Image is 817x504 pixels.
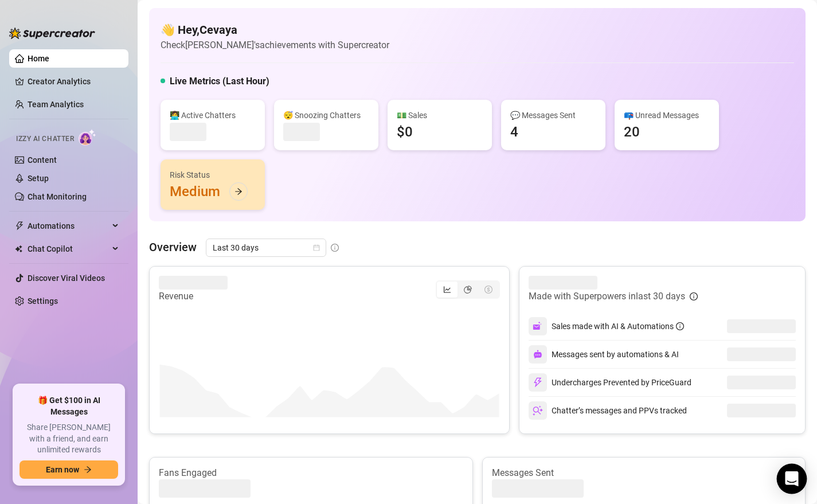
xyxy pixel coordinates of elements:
a: Settings [28,296,58,306]
article: Revenue [159,290,228,303]
span: Last 30 days [213,239,319,256]
article: Made with Superpowers in last 30 days [529,290,685,303]
a: Discover Viral Videos [28,274,105,283]
span: thunderbolt [15,221,24,230]
div: Sales made with AI & Automations [552,320,684,333]
article: Check [PERSON_NAME]'s achievements with Supercreator [161,38,389,52]
article: Messages Sent [492,467,796,479]
span: info-circle [690,292,698,300]
div: Open Intercom Messenger [777,464,807,494]
div: 20 [624,123,640,141]
span: arrow-right [84,466,92,474]
img: AI Chatter [79,129,96,146]
img: svg%3e [533,405,543,416]
div: 😴 Snoozing Chatters [283,109,369,122]
div: Risk Status [170,169,256,181]
div: 📪 Unread Messages [624,109,710,122]
a: Setup [28,174,49,183]
article: Fans Engaged [159,467,463,479]
span: info-circle [331,244,339,252]
span: dollar-circle [484,286,492,294]
span: 🎁 Get $100 in AI Messages [19,395,118,417]
span: Izzy AI Chatter [16,134,74,144]
img: svg%3e [533,350,542,359]
span: Automations [28,217,109,235]
div: segmented control [436,280,500,299]
a: Content [28,155,57,165]
img: logo-BBDzfeDw.svg [9,28,95,39]
span: info-circle [676,322,684,330]
img: Chat Copilot [15,245,22,253]
span: Chat Copilot [28,240,109,258]
img: svg%3e [533,377,543,388]
div: 👩‍💻 Active Chatters [170,109,256,122]
span: Share [PERSON_NAME] with a friend, and earn unlimited rewards [19,422,118,456]
a: Chat Monitoring [28,192,87,201]
h4: 👋 Hey, Cevaya [161,22,389,38]
div: 💬 Messages Sent [510,109,596,122]
div: Undercharges Prevented by PriceGuard [529,373,691,392]
h5: Live Metrics (Last Hour) [170,75,269,88]
div: $0 [397,123,413,141]
a: Team Analytics [28,100,84,109]
a: Creator Analytics [28,72,119,91]
a: Home [28,54,49,63]
span: line-chart [443,286,451,294]
div: 4 [510,123,518,141]
span: pie-chart [464,286,472,294]
span: Earn now [46,465,79,474]
img: svg%3e [533,321,543,331]
div: Messages sent by automations & AI [529,345,679,364]
div: Chatter’s messages and PPVs tracked [529,401,687,420]
article: Overview [149,239,197,256]
span: arrow-right [234,187,243,196]
button: Earn nowarrow-right [19,460,118,479]
div: 💵 Sales [397,109,483,122]
span: calendar [313,244,320,251]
